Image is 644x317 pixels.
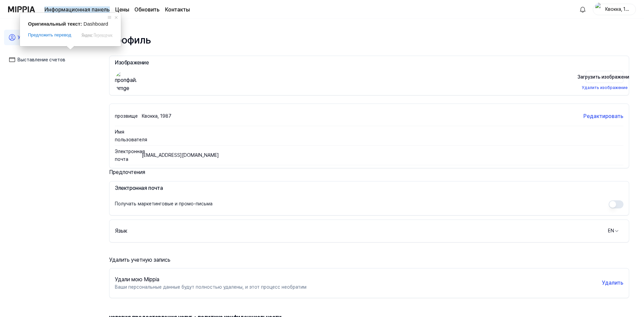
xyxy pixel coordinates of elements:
ya-tr-span: Удалить учетную запись [109,257,170,263]
ya-tr-span: Удали мою Mippia [115,276,159,283]
a: Цены [115,6,129,14]
ya-tr-span: Язык [115,228,127,234]
a: Информационная панель [44,6,110,14]
ya-tr-span: Электронная почта [115,185,163,191]
ya-tr-span: Ваши персональные данные будут полностью удалены, и этот процесс необратим [115,284,307,290]
ya-tr-span: Выставление счетов [18,56,65,63]
ya-tr-span: Имя пользователя [115,129,147,142]
ya-tr-span: [EMAIL_ADDRESS][DOMAIN_NAME] [142,152,219,158]
ya-tr-span: Удалить изображение [582,85,627,91]
ya-tr-span: Изображение [115,59,149,66]
button: Удалить изображение [586,83,623,92]
button: Загрузить изображение [586,71,623,83]
ya-tr-span: Информационная панель [44,6,110,13]
ya-tr-span: Контакты [165,6,190,13]
button: ПрофильКвокка, 1987 [593,4,636,15]
ya-tr-span: Получать маркетинговые и промо-письма [115,201,213,206]
span: Dashboard [84,21,108,27]
ya-tr-span: Учетная запись [18,34,53,41]
ya-tr-span: Электронная почта [115,149,145,162]
img: Профиль [595,3,603,16]
a: Выставление счетов [4,52,90,67]
img: Аллин [579,5,587,13]
button: Редактировать [583,112,623,120]
ya-tr-span: Обновить [134,6,160,13]
ya-tr-span: Предпочтения [109,169,145,175]
ya-tr-span: Загрузить изображение [577,74,632,81]
ya-tr-span: Цены [115,6,129,13]
img: пропфайл Iamge [115,71,136,92]
a: Контакты [165,6,190,14]
ya-tr-span: Квокка, 1987 [605,6,631,19]
span: Предложить перевод [28,32,71,38]
ya-tr-span: Профиль [109,34,151,46]
ya-tr-span: Квокка, 1987 [142,113,171,119]
a: Учетная запись [4,30,90,45]
button: Удалить [602,279,623,287]
span: Оригинальный текст: [28,21,82,27]
ya-tr-span: прозвище [115,113,138,119]
a: Обновить [134,6,160,14]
